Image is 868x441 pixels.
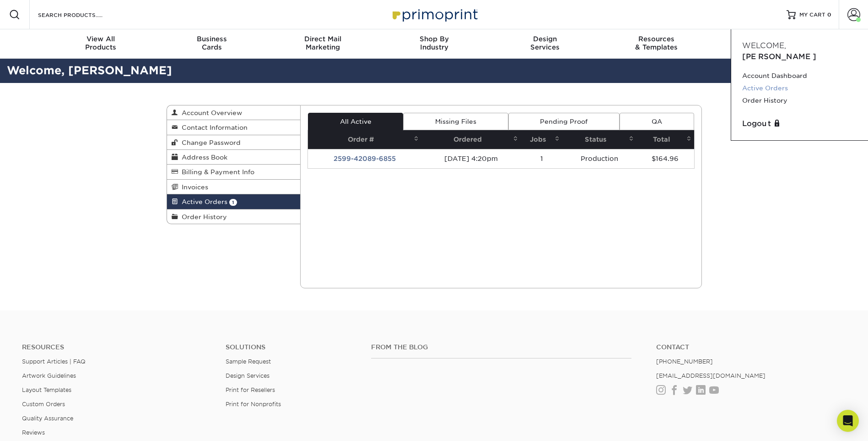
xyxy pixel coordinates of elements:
a: BusinessCards [156,29,267,59]
span: Address Book [178,154,227,161]
div: Services [490,35,601,51]
div: Products [45,35,156,51]
a: Contact& Support [712,29,823,59]
span: Contact [712,35,823,43]
h4: Solutions [226,343,357,351]
td: [DATE] 4:20pm [421,149,521,168]
a: Billing & Payment Info [167,165,301,179]
input: SEARCH PRODUCTS..... [37,9,126,20]
a: DesignServices [490,29,601,59]
div: Open Intercom Messenger [837,410,859,432]
span: Direct Mail [267,35,378,43]
a: Change Password [167,135,301,150]
a: Invoices [167,180,301,194]
a: Active Orders [742,82,857,94]
a: Account Dashboard [742,70,857,82]
a: [PHONE_NUMBER] [656,358,713,365]
th: Status [562,130,636,149]
h4: Resources [22,343,212,351]
span: Resources [601,35,712,43]
span: Order History [178,213,227,220]
img: Primoprint [388,5,480,24]
div: & Templates [601,35,712,51]
a: Order History [167,209,301,224]
span: 1 [229,199,237,206]
a: Print for Resellers [226,386,275,393]
a: [EMAIL_ADDRESS][DOMAIN_NAME] [656,372,766,379]
a: Layout Templates [22,386,71,393]
h4: From the Blog [371,343,631,351]
a: Active Orders 1 [167,194,301,209]
span: [PERSON_NAME] [742,52,816,61]
span: Active Orders [178,198,227,205]
a: Missing Files [403,113,508,130]
span: 0 [827,11,831,18]
th: Total [636,130,694,149]
a: Pending Proof [508,113,620,130]
div: Industry [378,35,490,51]
a: QA [620,113,694,130]
th: Order # [308,130,421,149]
td: 1 [521,149,562,168]
td: Production [562,149,636,168]
a: Contact Information [167,120,301,135]
a: Direct MailMarketing [267,29,378,59]
span: Change Password [178,139,241,146]
span: MY CART [799,11,825,19]
th: Ordered [421,130,521,149]
a: Account Overview [167,105,301,120]
a: Resources& Templates [601,29,712,59]
td: $164.96 [636,149,694,168]
div: & Support [712,35,823,51]
a: Custom Orders [22,401,65,408]
a: Contact [656,343,846,351]
a: Artwork Guidelines [22,372,76,379]
a: Address Book [167,150,301,165]
a: Print for Nonprofits [226,401,281,408]
span: Business [156,35,267,43]
span: Invoices [178,183,208,191]
span: Account Overview [178,109,242,116]
div: Marketing [267,35,378,51]
a: Design Services [226,372,270,379]
span: Design [490,35,601,43]
a: Sample Request [226,358,271,365]
td: 2599-42089-6855 [308,149,421,168]
a: View AllProducts [45,29,156,59]
span: Contact Information [178,124,248,131]
a: Order History [742,94,857,107]
span: Shop By [378,35,490,43]
div: Cards [156,35,267,51]
th: Jobs [521,130,562,149]
span: Billing & Payment Info [178,168,254,176]
a: Shop ByIndustry [378,29,490,59]
span: Welcome, [742,41,786,50]
a: Support Articles | FAQ [22,358,86,365]
span: View All [45,35,156,43]
a: All Active [308,113,403,130]
a: Logout [742,118,857,129]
